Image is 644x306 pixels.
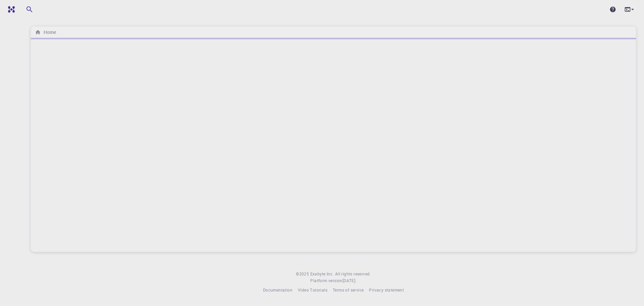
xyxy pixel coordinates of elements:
[342,278,357,283] span: [DATE] .
[298,287,327,294] a: Video Tutorials
[333,287,364,294] a: Terms of service
[310,271,334,277] a: Exabyte Inc.
[296,271,310,277] span: © 2025
[298,287,327,293] span: Video Tutorials
[310,277,342,284] span: Platform version
[5,6,15,13] img: logo
[369,287,404,294] a: Privacy statement
[342,277,357,284] a: [DATE].
[335,271,371,277] span: All rights reserved.
[310,271,334,276] span: Exabyte Inc.
[34,29,57,36] nav: breadcrumb
[369,287,404,293] span: Privacy statement
[263,287,292,293] span: Documentation
[263,287,292,294] a: Documentation
[41,29,56,36] h6: Home
[333,287,364,293] span: Terms of service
